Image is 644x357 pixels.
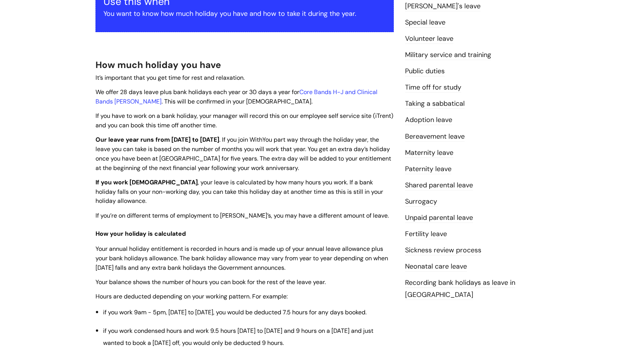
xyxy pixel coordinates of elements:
a: Surrogacy [405,197,437,207]
span: Hours are deducted depending on your working pattern. For example: [96,292,288,300]
a: Unpaid parental leave [405,213,473,223]
a: Public duties [405,66,445,76]
a: Adoption leave [405,115,452,125]
a: Maternity leave [405,148,453,158]
strong: Our leave year runs from [DATE] to [DATE] [96,136,219,144]
p: You want to know how much holiday you have and how to take it during the year. [103,8,386,20]
span: How much holiday you have [96,59,221,71]
a: Neonatal care leave [405,262,467,272]
span: How your holiday is calculated [96,230,186,238]
span: Your annual holiday entitlement is recorded in hours and is made up of your annual leave allowanc... [96,245,388,272]
span: It’s important that you get time for rest and relaxation. [96,74,245,82]
span: , your leave is calculated by how many hours you work. If a bank holiday falls on your non-workin... [96,178,383,205]
a: Fertility leave [405,229,447,239]
a: Taking a sabbatical [405,99,465,109]
a: Sickness review process [405,246,481,255]
a: Core Bands H-J and Clinical Bands [PERSON_NAME] [96,88,377,105]
span: If you’re on different terms of employment to [PERSON_NAME]’s, you may have a different amount of... [96,212,389,219]
a: Paternity leave [405,164,451,174]
span: if you work 9am - 5pm, [DATE] to [DATE], you would be deducted 7.5 hours for any days booked. [103,308,367,316]
a: Volunteer leave [405,34,453,44]
a: Military service and training [405,50,491,60]
a: Shared parental leave [405,181,473,190]
span: if you work condensed hours and work 9.5 hours [DATE] to [DATE] and 9 hours on a [DATE] and just ... [103,327,373,347]
span: Your balance shows the number of hours you can book for the rest of the leave year. [96,278,326,286]
strong: If you work [DEMOGRAPHIC_DATA] [96,178,198,186]
span: If you have to work on a bank holiday, your manager will record this on our employee self service... [96,112,393,129]
a: Special leave [405,18,445,28]
a: [PERSON_NAME]'s leave [405,2,481,11]
a: Time off for study [405,83,461,93]
span: We offer 28 days leave plus bank holidays each year or 30 days a year for . This will be confirme... [96,88,377,105]
a: Bereavement leave [405,132,465,142]
a: Recording bank holidays as leave in [GEOGRAPHIC_DATA] [405,278,515,300]
span: . If you join WithYou part way through the holiday year, the leave you can take is based on the n... [96,136,391,172]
